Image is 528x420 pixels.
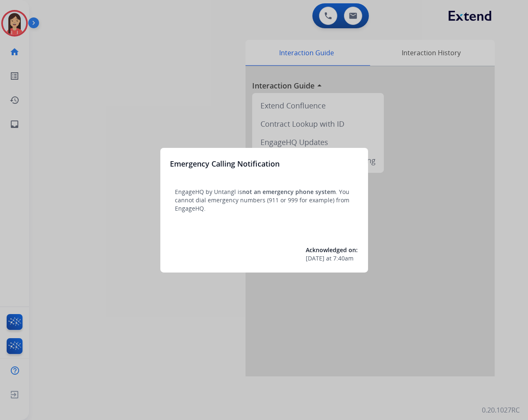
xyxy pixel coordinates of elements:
[306,246,358,254] span: Acknowledged on:
[334,254,354,263] span: 7:40am
[482,405,520,415] p: 0.20.1027RC
[243,188,336,196] span: not an emergency phone system
[175,188,353,213] p: EngageHQ by Untangl is . You cannot dial emergency numbers (911 or 999 for example) from EngageHQ.
[170,158,280,169] h3: Emergency Calling Notification
[306,254,358,263] div: at
[306,254,325,263] span: [DATE]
